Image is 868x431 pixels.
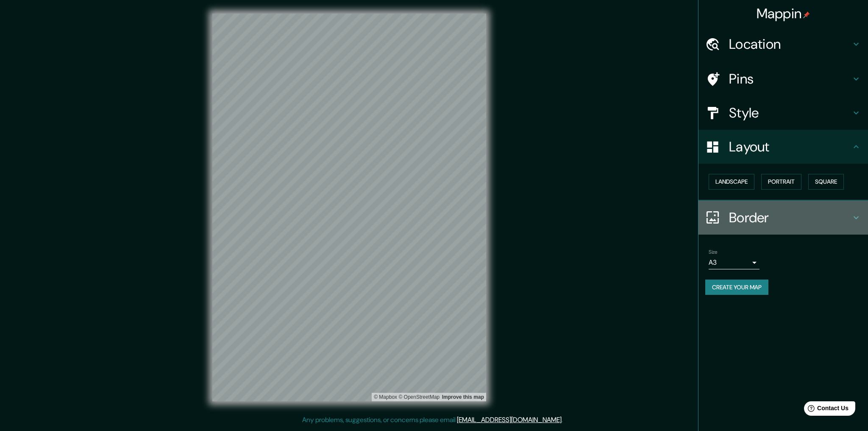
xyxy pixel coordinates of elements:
[709,256,759,269] div: A3
[698,201,868,235] div: Border
[563,415,564,425] div: .
[564,415,566,425] div: .
[698,96,868,130] div: Style
[729,138,851,155] h4: Layout
[698,27,868,61] div: Location
[761,174,801,190] button: Portrait
[457,415,562,424] a: [EMAIL_ADDRESS][DOMAIN_NAME]
[757,5,810,22] h4: Mappin
[374,394,397,400] a: Mapbox
[709,248,718,255] label: Size
[729,36,851,53] h4: Location
[793,398,859,422] iframe: Help widget launcher
[709,174,754,190] button: Landscape
[729,70,851,87] h4: Pins
[302,415,563,425] p: Any problems, suggestions, or concerns please email .
[705,280,768,295] button: Create your map
[212,14,486,401] canvas: Map
[698,130,868,164] div: Layout
[442,394,484,400] a: Map feedback
[803,11,810,18] img: pin-icon.png
[698,62,868,96] div: Pins
[729,209,851,226] h4: Border
[729,104,851,121] h4: Style
[808,174,844,190] button: Square
[398,394,440,400] a: OpenStreetMap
